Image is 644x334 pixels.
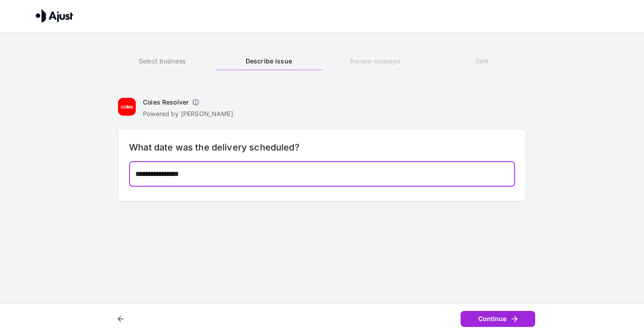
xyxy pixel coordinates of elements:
img: Ajust [36,9,73,22]
h6: Review message [322,56,428,66]
img: Coles [118,98,136,116]
button: Continue [460,311,535,327]
h6: Coles Resolver [143,98,188,107]
p: Powered by [PERSON_NAME] [143,109,233,118]
h6: Select business [109,56,215,66]
h6: What date was the delivery scheduled? [129,140,515,154]
h6: Describe issue [216,56,322,66]
h6: Sent [429,56,535,66]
